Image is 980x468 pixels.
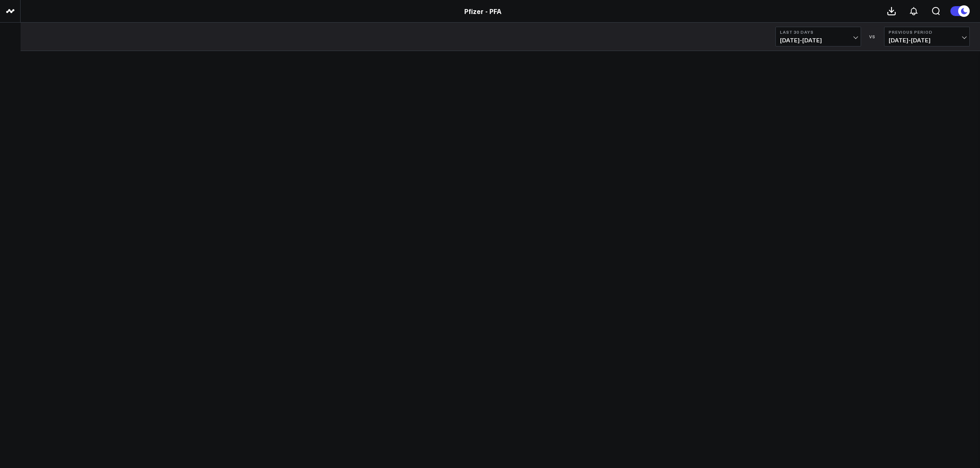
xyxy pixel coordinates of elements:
[884,27,970,46] button: Previous Period[DATE]-[DATE]
[464,7,501,16] a: Pfizer - PFA
[780,37,857,44] span: [DATE] - [DATE]
[865,34,880,39] div: VS
[889,37,965,44] span: [DATE] - [DATE]
[780,30,857,35] b: Last 30 Days
[889,30,965,35] b: Previous Period
[775,27,861,46] button: Last 30 Days[DATE]-[DATE]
